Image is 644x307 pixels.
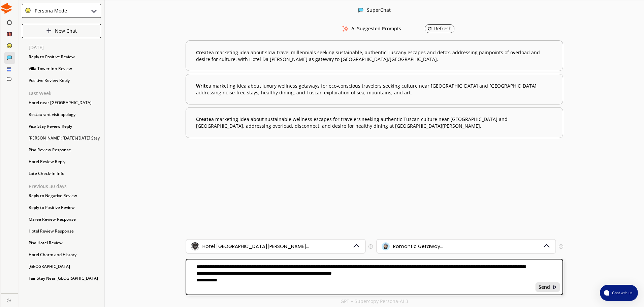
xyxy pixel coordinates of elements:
img: AI Suggested Prompts [341,26,350,32]
h3: AI Suggested Prompts [351,24,401,34]
img: Tooltip Icon [559,244,563,249]
p: Last Week [29,91,104,96]
div: Pisa Stay Review Reply [25,121,104,131]
div: Late Check-In Info [25,168,104,179]
div: Pisa Review Response [25,145,104,155]
img: Close [90,7,98,15]
div: Positive Review Reply [25,75,104,86]
span: Write [196,83,208,89]
div: Refresh [427,26,452,31]
b: a marketing idea about luxury wellness getaways for eco-conscious travelers seeking culture near ... [196,83,553,96]
img: Close [7,298,11,302]
img: Close [552,285,557,289]
div: Villa Tower Inn Review [25,64,104,74]
div: Stellar Hotel Review! [25,285,104,295]
div: Fair Stay Near [GEOGRAPHIC_DATA] [25,273,104,283]
div: Reply to Positive Review [25,203,104,213]
img: Tooltip Icon [368,244,373,249]
b: Send [539,284,550,290]
div: Hotel Charm and History [25,250,104,260]
div: Persona Mode [32,8,67,13]
span: Chat with us [609,290,634,296]
div: Pisa Hotel Review [25,238,104,248]
a: Close [1,294,18,305]
p: Previous 30 days [29,184,104,189]
div: Romantic Getaway... [393,244,443,249]
p: GPT + Supercopy Persona-AI 3 [341,299,408,304]
img: Dropdown Icon [352,242,361,251]
p: New Chat [55,28,77,34]
img: Refresh [427,26,432,31]
b: a marketing idea about slow-travel millennials seeking sustainable, authentic Tuscany escapes and... [196,49,553,62]
img: Close [25,7,31,13]
img: Close [46,28,52,33]
div: Hotel [GEOGRAPHIC_DATA][PERSON_NAME]... [202,244,309,249]
div: [PERSON_NAME]: [DATE]-[DATE] Stay [25,133,104,143]
img: Brand Icon [191,242,199,250]
img: Close [1,3,12,14]
span: Create [196,116,211,122]
img: Dropdown Icon [542,242,551,251]
b: a marketing idea about sustainable wellness escapes for travelers seeking authentic Tuscan cultur... [196,116,553,129]
p: [DATE] [29,45,104,50]
img: Close [358,7,363,13]
img: Audience Icon [382,242,390,250]
div: Maree Review Response [25,214,104,224]
span: Create [196,49,211,56]
div: Hotel Review Response [25,226,104,236]
div: SuperChat [367,7,391,14]
button: atlas-launcher [600,285,638,301]
div: Restaurant visit apology [25,110,104,120]
div: Hotel near [GEOGRAPHIC_DATA] [25,98,104,108]
div: Reply to Positive Review [25,52,104,62]
div: [GEOGRAPHIC_DATA] [25,262,104,272]
div: Reply to Negative Review [25,191,104,201]
div: Hotel Review Reply [25,157,104,167]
